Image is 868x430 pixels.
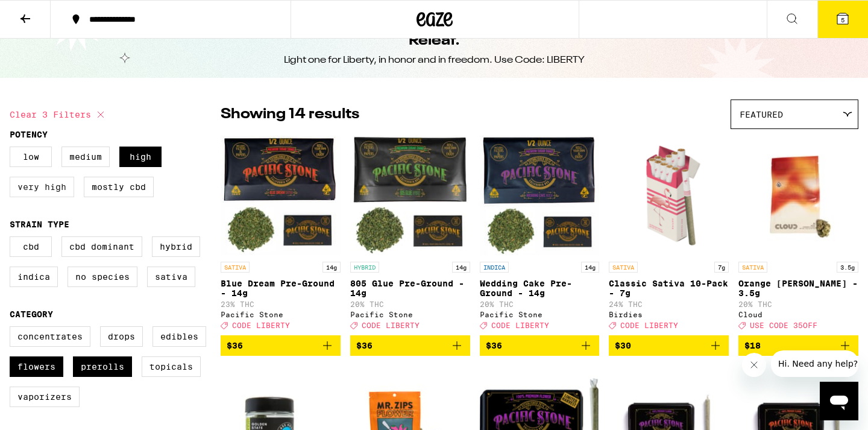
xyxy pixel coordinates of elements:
[10,177,74,197] label: Very High
[356,341,373,350] span: $36
[322,262,341,273] p: 14g
[750,321,817,329] span: USE CODE 35OFF
[820,382,858,420] iframe: Button to launch messaging window
[609,300,729,308] p: 24% THC
[73,356,132,377] label: Prerolls
[10,387,80,407] label: Vaporizers
[817,1,868,38] button: 5
[221,135,341,256] img: Pacific Stone - Blue Dream Pre-Ground - 14g
[738,300,858,308] p: 20% THC
[738,262,767,273] p: SATIVA
[350,135,470,256] img: Pacific Stone - 805 Glue Pre-Ground - 14g
[84,177,154,197] label: Mostly CBD
[147,267,195,287] label: Sativa
[350,300,470,308] p: 20% THC
[480,335,600,356] button: Add to bag
[738,135,858,335] a: Open page for Orange Runtz - 3.5g from Cloud
[452,262,470,273] p: 14g
[153,326,206,347] label: Edibles
[609,135,729,335] a: Open page for Classic Sativa 10-Pack - 7g from Birdies
[620,321,678,329] span: CODE LIBERTY
[350,279,470,298] p: 805 Glue Pre-Ground - 14g
[10,326,90,347] label: Concentrates
[581,262,599,273] p: 14g
[119,147,162,167] label: High
[740,110,783,119] span: Featured
[609,335,729,356] button: Add to bag
[61,236,142,257] label: CBD Dominant
[10,130,48,139] legend: Potency
[221,300,341,308] p: 23% THC
[609,262,638,273] p: SATIVA
[350,262,379,273] p: HYBRID
[491,321,549,329] span: CODE LIBERTY
[744,341,761,350] span: $18
[841,16,844,24] span: 5
[738,135,858,256] img: Cloud - Orange Runtz - 3.5g
[837,262,858,273] p: 3.5g
[609,135,729,256] img: Birdies - Classic Sativa 10-Pack - 7g
[480,311,600,318] div: Pacific Stone
[10,100,108,130] button: Clear 3 filters
[10,267,58,287] label: Indica
[152,236,200,257] label: Hybrid
[480,135,600,256] img: Pacific Stone - Wedding Cake Pre-Ground - 14g
[738,279,858,298] p: Orange [PERSON_NAME] - 3.5g
[227,341,243,350] span: $36
[221,104,359,125] p: Showing 14 results
[10,147,52,167] label: Low
[609,311,729,318] div: Birdies
[738,311,858,318] div: Cloud
[61,147,110,167] label: Medium
[221,135,341,335] a: Open page for Blue Dream Pre-Ground - 14g from Pacific Stone
[68,267,137,287] label: No Species
[742,353,766,377] iframe: Close message
[221,311,341,318] div: Pacific Stone
[284,54,585,67] div: Light one for Liberty, in honor and in freedom. Use Code: LIBERTY
[350,135,470,335] a: Open page for 805 Glue Pre-Ground - 14g from Pacific Stone
[615,341,631,350] span: $30
[609,279,729,298] p: Classic Sativa 10-Pack - 7g
[232,321,290,329] span: CODE LIBERTY
[738,335,858,356] button: Add to bag
[480,262,509,273] p: INDICA
[221,335,341,356] button: Add to bag
[714,262,729,273] p: 7g
[10,220,69,229] legend: Strain Type
[350,311,470,318] div: Pacific Stone
[221,279,341,298] p: Blue Dream Pre-Ground - 14g
[486,341,502,350] span: $36
[480,135,600,335] a: Open page for Wedding Cake Pre-Ground - 14g from Pacific Stone
[480,300,600,308] p: 20% THC
[142,356,201,377] label: Topicals
[221,262,250,273] p: SATIVA
[771,350,858,377] iframe: Message from company
[362,321,420,329] span: CODE LIBERTY
[10,236,52,257] label: CBD
[350,335,470,356] button: Add to bag
[100,326,143,347] label: Drops
[10,356,63,377] label: Flowers
[10,309,53,319] legend: Category
[480,279,600,298] p: Wedding Cake Pre-Ground - 14g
